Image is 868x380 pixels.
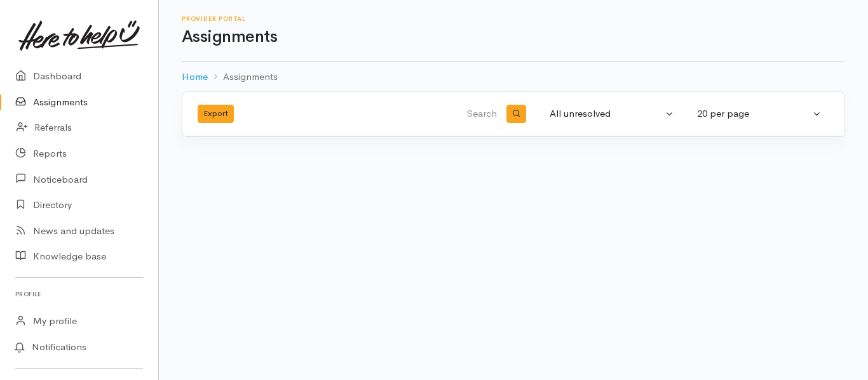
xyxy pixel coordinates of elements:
button: 20 per page [689,102,829,126]
div: 20 per page [697,107,810,121]
h1: Assignments [182,28,845,46]
a: Home [182,70,208,84]
button: All unresolved [542,102,682,126]
input: Search [370,99,499,129]
button: Export [198,105,234,123]
nav: breadcrumb [182,62,845,92]
h6: Profile [15,285,143,303]
li: Assignments [208,70,278,84]
h6: Provider Portal [182,15,845,22]
div: All unresolved [550,107,663,121]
